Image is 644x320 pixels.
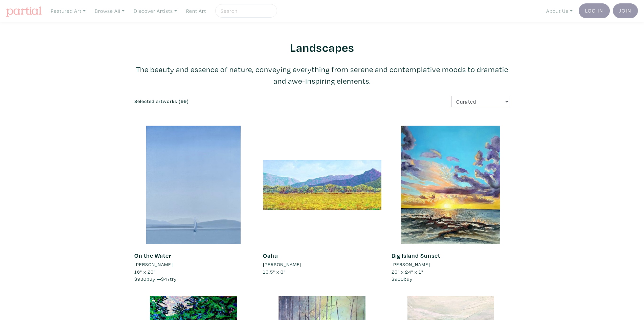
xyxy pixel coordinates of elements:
[263,269,286,275] span: 13.5" x 6"
[392,261,510,268] a: [PERSON_NAME]
[613,3,638,18] a: Join
[543,4,576,18] a: About Us
[392,276,413,282] span: buy
[263,261,381,268] a: [PERSON_NAME]
[134,99,317,104] h6: Selected artworks (99)
[392,252,440,259] a: Big Island Sunset
[134,64,510,87] p: The beauty and essence of nature, conveying everything from serene and contemplative moods to dra...
[220,7,271,15] input: Search
[134,269,156,275] span: 16" x 20"
[392,269,423,275] span: 20" x 24" x 1"
[48,4,89,18] a: Featured Art
[183,4,209,18] a: Rent Art
[263,252,278,259] a: Oahu
[92,4,128,18] a: Browse All
[134,252,171,259] a: On the Water
[134,276,147,282] span: $930
[392,276,404,282] span: $900
[134,276,177,282] span: buy — try
[131,4,180,18] a: Discover Artists
[392,261,430,268] li: [PERSON_NAME]
[263,261,302,268] li: [PERSON_NAME]
[161,276,170,282] span: $47
[579,3,610,18] a: Log In
[134,40,510,55] h2: Landscapes
[134,261,173,268] li: [PERSON_NAME]
[134,261,253,268] a: [PERSON_NAME]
